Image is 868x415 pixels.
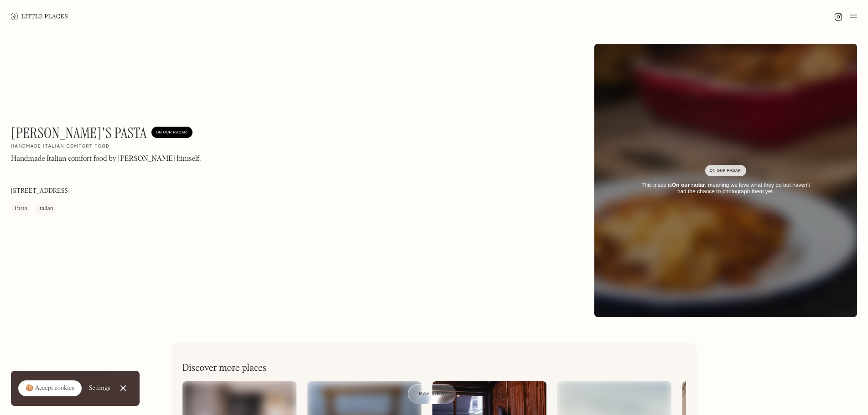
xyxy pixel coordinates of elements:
[408,384,456,404] a: Map view
[419,391,445,396] span: Map view
[156,128,188,138] div: On Our Radar
[89,385,110,391] div: Settings
[11,187,70,196] p: [STREET_ADDRESS]
[672,182,705,188] strong: On our radar
[636,182,815,195] div: This place is , meaning we love what they do but haven’t had the chance to photograph them yet.
[38,205,53,214] div: Italian
[89,378,110,399] a: Settings
[26,384,74,393] div: 🍪 Accept cookies
[182,363,267,374] h2: Discover more places
[11,144,109,150] h2: Handmade Italian comfort food
[11,154,201,165] p: Handmade Italian comfort food by [PERSON_NAME] himself.
[114,379,132,397] a: Close Cookie Popup
[18,380,82,397] a: 🍪 Accept cookies
[15,205,27,214] div: Pasta
[710,166,742,175] div: On Our Radar
[11,124,147,142] h1: [PERSON_NAME]'s Pasta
